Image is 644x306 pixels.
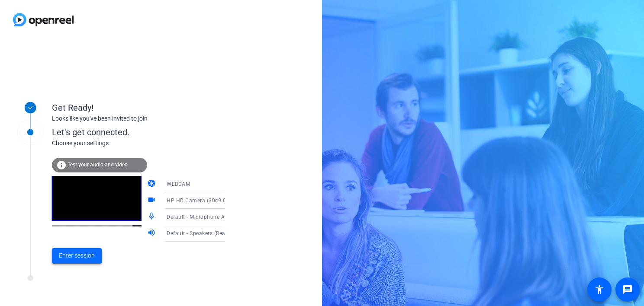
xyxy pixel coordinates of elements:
[68,162,128,168] span: Test your audio and video
[147,228,158,239] mat-icon: volume_up
[52,139,243,148] div: Choose your settings
[594,284,605,295] mat-icon: accessibility
[52,126,243,139] div: Let's get connected.
[147,179,158,189] mat-icon: camera
[167,229,260,236] span: Default - Speakers (Realtek(R) Audio)
[59,251,95,260] span: Enter session
[52,101,225,114] div: Get Ready!
[52,114,225,123] div: Looks like you've been invited to join
[147,195,158,206] mat-icon: videocam
[167,197,236,204] span: HP HD Camera (30c9:000f)
[52,248,102,264] button: Enter session
[56,160,67,170] mat-icon: info
[167,181,190,187] span: WEBCAM
[167,213,381,220] span: Default - Microphone Array (Intel® Smart Sound Technology for Digital Microphones)
[622,284,633,295] mat-icon: message
[147,212,158,222] mat-icon: mic_none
